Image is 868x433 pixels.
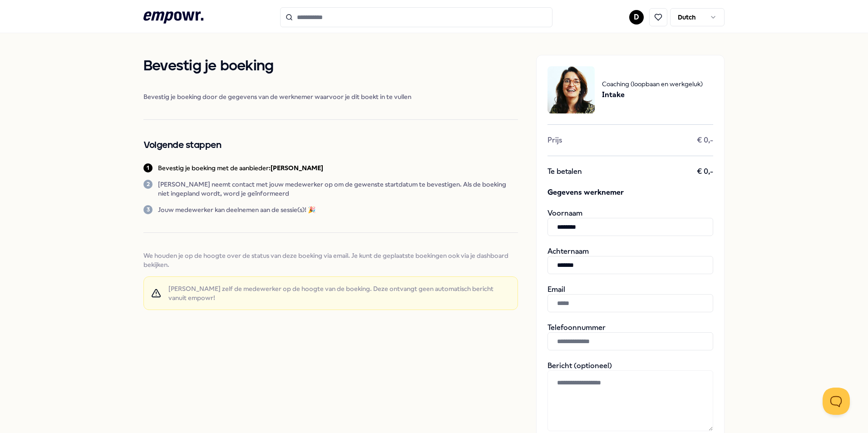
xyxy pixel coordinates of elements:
span: € 0,- [697,167,713,176]
div: 2 [143,180,153,189]
span: We houden je op de hoogte over de status van deze boeking via email. Je kunt de geplaatste boekin... [143,251,518,269]
p: Jouw medewerker kan deelnemen aan de sessie(s)! 🎉 [158,205,316,214]
iframe: Help Scout Beacon - Open [823,388,850,415]
h2: Volgende stappen [143,138,518,153]
b: [PERSON_NAME] [271,164,323,172]
img: package image [547,66,595,113]
span: Prijs [547,136,562,145]
p: [PERSON_NAME] neemt contact met jouw medewerker op om de gewenste startdatum te bevestigen. Als d... [158,180,518,198]
span: € 0,- [697,136,713,145]
div: 3 [143,205,153,214]
p: Bevestig je boeking met de aanbieder: [158,163,323,172]
button: D [629,10,644,25]
input: Search for products, categories or subcategories [280,7,552,27]
span: Gegevens werknemer [547,187,713,198]
div: Voornaam [547,209,713,236]
span: Bevestig je boeking door de gegevens van de werknemer waarvoor je dit boekt in te vullen [143,92,518,101]
span: [PERSON_NAME] zelf de medewerker op de hoogte van de boeking. Deze ontvangt geen automatisch beri... [168,284,510,302]
span: Te betalen [547,167,582,176]
span: Intake [602,89,703,101]
div: Telefoonnummer [547,323,713,350]
div: Email [547,285,713,312]
span: Coaching (loopbaan en werkgeluk) [602,79,703,89]
h1: Bevestig je boeking [143,55,518,78]
div: Achternaam [547,247,713,274]
div: 1 [143,163,153,172]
